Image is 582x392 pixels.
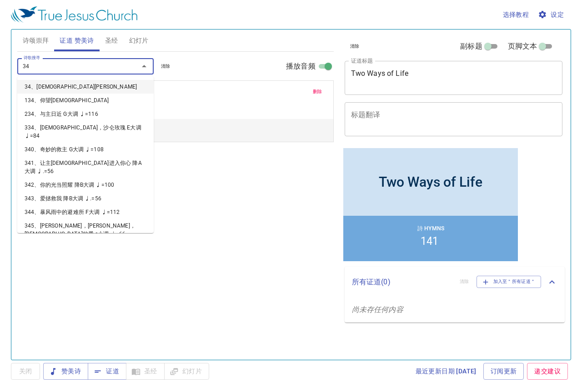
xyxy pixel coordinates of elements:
[313,88,322,96] span: 删除
[17,205,154,219] li: 344、暴风雨中的避难所 F大调 ♩=112
[534,366,561,377] span: 递交建议
[508,41,537,52] span: 页脚文本
[23,35,49,46] span: 诗颂崇拜
[17,178,154,192] li: 342、你的光当照耀 降B大调 ♩=100
[491,366,517,377] span: 订阅更新
[503,9,529,20] span: 选择教程
[352,277,452,288] p: 所有证道 ( 0 )
[536,6,567,23] button: 设定
[352,305,403,314] i: 尚未存任何内容
[527,363,568,380] a: 递交建议
[499,6,533,23] button: 选择教程
[350,42,360,50] span: 清除
[129,35,149,46] span: 幻灯片
[95,366,119,377] span: 证道
[460,41,482,52] span: 副标题
[17,121,154,143] li: 334、[DEMOGRAPHIC_DATA]，沙仑玫瑰 E大调 ♩=84
[17,143,154,156] li: 340、奇妙的救主 G大调 ♩=108
[17,192,154,205] li: 343、爱拯救我 降B大调 ♩.=56
[307,86,328,97] button: 删除
[161,62,171,70] span: 清除
[156,61,176,72] button: 清除
[341,146,520,263] iframe: from-child
[345,267,565,297] div: 所有证道(0)清除加入至＂所有证道＂
[17,156,154,178] li: 341、让主[DEMOGRAPHIC_DATA]进入你心 降A大调 ♩.=56
[345,41,365,52] button: 清除
[43,363,88,380] button: 赞美诗
[88,363,126,380] button: 证道
[60,35,94,46] span: 证道 赞美诗
[351,69,557,86] textarea: Two Ways of Life
[11,6,137,23] img: True Jesus Church
[412,363,480,380] a: 最近更新日期 [DATE]
[540,9,564,20] span: 设定
[17,107,154,121] li: 234、与主日近 G大调 ♩=116
[416,366,477,377] span: 最近更新日期 [DATE]
[482,278,536,286] span: 加入至＂所有证道＂
[483,363,524,380] a: 订阅更新
[17,94,154,107] li: 134、仰望[DEMOGRAPHIC_DATA]
[477,276,542,288] button: 加入至＂所有证道＂
[286,61,316,72] span: 播放音频
[105,35,118,46] span: 圣经
[50,366,81,377] span: 赞美诗
[17,80,154,94] li: 34、[DEMOGRAPHIC_DATA][PERSON_NAME]
[138,60,151,73] button: Close
[17,219,154,241] li: 345、[PERSON_NAME]，[PERSON_NAME]，[DEMOGRAPHIC_DATA]的爱 e小调 ♩=66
